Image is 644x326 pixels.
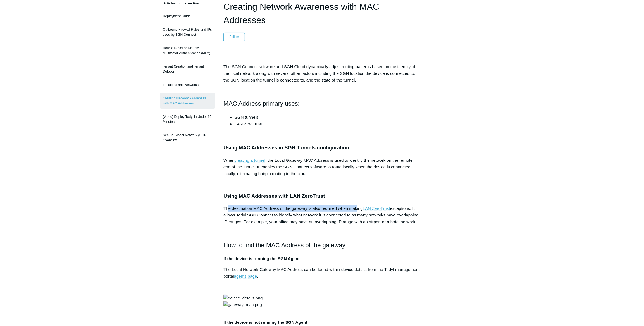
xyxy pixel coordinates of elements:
p: The SGN Connect software and SGN Cloud dynamically adjust routing patterns based on the identity ... [223,63,421,84]
a: agents page [234,274,257,279]
strong: If the device is not running the SGN Agent [223,320,307,325]
h2: MAC Address primary uses: [223,99,421,108]
img: device_details.png [223,295,263,301]
h3: Using MAC Addresses in SGN Tunnels configuration [223,144,421,152]
li: LAN ZeroTrust [235,121,421,127]
a: creating a tunnel [234,158,265,163]
strong: If the device is running the SGN Agent [223,256,300,261]
p: When , the Local Gateway MAC Address is used to identify the network on the remote end of the tun... [223,157,421,177]
h2: How to find the MAC Address of the gateway [223,240,421,250]
a: Locations and Networks [160,80,215,90]
a: Deployment Guide [160,11,215,22]
p: The Local Network Gateway MAC Address can be found within device details from the Todyl managemen... [223,266,421,280]
h3: Using MAC Addresses with LAN ZeroTrust [223,192,421,200]
a: How to Reset or Disable Multifactor Authentication (MFA) [160,43,215,58]
li: SGN tunnels [235,114,421,121]
button: Follow Article [223,33,245,41]
a: Creating Network Awareness with MAC Addresses [160,93,215,109]
span: Articles in this section [160,1,199,5]
a: LAN ZeroTrust [363,206,390,211]
a: [Video] Deploy Todyl in Under 10 Minutes [160,111,215,127]
a: Outbound Firewall Rules and IPs used by SGN Connect [160,24,215,40]
a: Secure Global Network (SGN) Overview [160,130,215,146]
img: gateway_mac.png [223,301,262,308]
p: The destination MAC Address of the gateway is also required when making exceptions. It allows Tod... [223,205,421,225]
a: Tenant Creation and Tenant Deletion [160,61,215,77]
